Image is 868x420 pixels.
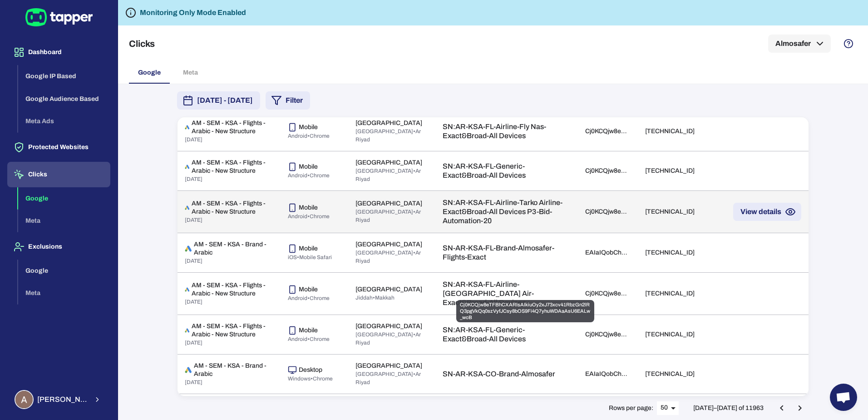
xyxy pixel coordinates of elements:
td: [TECHNICAL_ID] [638,273,702,315]
a: Open chat [830,384,857,411]
a: Google IP Based [18,72,110,80]
p: SN:AR-KSA-FL-Airline-[GEOGRAPHIC_DATA] Air-Exact&Broad-All Devices [443,280,571,307]
span: [GEOGRAPHIC_DATA] • Ar Riyad [355,250,421,264]
span: [GEOGRAPHIC_DATA] • Ar Riyad [355,371,421,385]
img: Ahmed Sobih [15,391,33,408]
button: Exclusions [7,234,110,260]
p: Mobile [299,326,318,335]
p: AM - SEM - KSA - Flights - Arabic - New Structure [192,200,274,216]
span: Android • Chrome [288,336,330,342]
p: SN:AR-KSA-FL-Generic-Exact&Broad-All Devices [443,162,571,180]
div: Cj0KCQjw8eTFBhCXARIsAIkiuOzFUFcs3xGsBeUHgb8xOH7iY0oklAj66qcM_E-FZKPf85lK6AUH8K4aAkUxEALw_wcB [585,167,631,175]
span: [PERSON_NAME] Sobih [37,395,88,404]
a: Google [18,194,110,201]
p: [GEOGRAPHIC_DATA] [355,322,422,330]
button: Clicks [7,162,110,187]
button: [DATE] - [DATE] [177,91,260,110]
span: [GEOGRAPHIC_DATA] • Ar Riyad [355,209,421,223]
div: Cj0KCQjw8eTFBhCXARIsAIkiuOzFUFcs3xGsBeUHgb8xOH7iY0oklAj66qcM_E-FZKPf85lK6AUH8K4aAkUxEALw_wcB [585,330,631,339]
p: SN:AR-KSA-FL-Airline-Tarko Airline-Exact&Broad-All Devices P3-Bid-Automation-20 [443,198,571,225]
p: AM - SEM - KSA - Flights - Arabic - New Structure [192,119,274,135]
span: [DATE] [185,217,202,223]
h5: Clicks [129,38,155,49]
button: Google [18,187,110,210]
p: AM - SEM - KSA - Flights - Arabic - New Structure [192,159,274,175]
h6: Monitoring Only Mode Enabled [140,7,246,18]
p: AM - SEM - KSA - Flights - Arabic - New Structure [192,281,274,298]
div: EAIaIQobChMI2Jne7_S-jwMVo5eDBx1Kkw8fEAAYASAAEgKkLvD_BwE [585,370,631,378]
a: Protected Websites [7,143,110,150]
span: [DATE] [185,340,202,346]
a: Google [18,266,110,274]
div: Cj0KCQjw8eTFBhCXARIsAIkiuOz-kZaAUJXZNm5vMox-9i_KPtaL87qaBF68GJ2pI-DxBpQ3XYIMSGAaAtxQEALw_wcB [585,127,631,135]
td: [TECHNICAL_ID] [638,233,702,273]
a: Exclusions [7,242,110,250]
p: [DATE]–[DATE] of 11963 [693,404,764,412]
span: Jiddah • Makkah [355,295,395,301]
span: Android • Chrome [288,295,330,301]
span: [GEOGRAPHIC_DATA] • Ar Riyad [355,168,421,182]
button: Almosafer [768,35,831,53]
button: Google [18,260,110,282]
p: [GEOGRAPHIC_DATA] [355,285,422,294]
button: Go to previous page [773,399,791,417]
p: Mobile [299,285,318,294]
p: SN:AR-KSA-FL-Generic-Exact&Broad-All Devices [443,325,571,344]
p: [GEOGRAPHIC_DATA] [355,159,422,167]
div: Cj0KCQjw8eTFBhCXARIsAIkiuOy2xJ73xcv41RbzGn2lRQ3pgVkQq0szVyfJCsy8bOS9Fi4Q7yhuWDAaAsU6EALw_wcB [585,208,631,216]
span: [DATE] [185,136,202,143]
div: Cj0KCQjw8eTFBhCXARIsAIkiuOya5tScz5kT6qp-jDXnm4agMOTdry9ro3MbteipVcJdKUVlMmiG5O0aAlXBEALw_wcB [585,290,631,298]
span: Android • Chrome [288,172,330,179]
button: Ahmed Sobih[PERSON_NAME] Sobih [7,386,110,413]
button: Protected Websites [7,135,110,160]
p: AM - SEM - KSA - Brand - Arabic [194,362,274,378]
td: [TECHNICAL_ID] [638,112,702,151]
span: [DATE] [185,258,202,264]
p: AM - SEM - KSA - Flights - Arabic - New Structure [192,322,274,339]
span: [DATE] [185,379,202,385]
button: Filter [266,91,310,110]
span: [GEOGRAPHIC_DATA] • Ar Riyad [355,331,421,346]
p: SN:AR-KSA-FL-Airline-Fly Nas-Exact&Broad-All Devices [443,122,571,140]
p: Mobile [299,163,318,171]
span: Google [138,69,161,77]
a: Dashboard [7,48,110,55]
button: Google Audience Based [18,88,110,110]
svg: Tapper is not blocking any fraudulent activity for this domain [125,7,136,18]
p: Mobile [299,245,318,253]
td: [TECHNICAL_ID] [638,151,702,191]
p: [GEOGRAPHIC_DATA] [355,200,422,208]
p: SN-AR-KSA-CO-Brand-Almosafer [443,370,571,379]
p: Desktop [299,366,322,374]
button: View details [733,203,801,221]
td: [TECHNICAL_ID] [638,315,702,355]
span: [GEOGRAPHIC_DATA] • Ar Riyad [355,128,421,143]
td: [TECHNICAL_ID] [638,355,702,394]
p: Mobile [299,204,318,212]
p: [GEOGRAPHIC_DATA] [355,240,422,249]
span: [DATE] [185,299,202,305]
p: [GEOGRAPHIC_DATA] [355,362,422,370]
td: [TECHNICAL_ID] [638,191,702,233]
p: Mobile [299,123,318,131]
p: Rows per page: [609,404,653,412]
button: Dashboard [7,40,110,65]
p: [GEOGRAPHIC_DATA] [355,119,422,127]
div: 50 [657,401,679,415]
p: AM - SEM - KSA - Brand - Arabic [194,240,274,257]
span: iOS • Mobile Safari [288,254,332,260]
span: [DATE] [185,176,202,182]
span: [DATE] - [DATE] [197,95,253,106]
div: Cj0KCQjw8eTFBhCXARIsAIkiuOy2xJ73xcv41RbzGn2lRQ3pgVkQq0szVyfJCsy8bOS9Fi4Q7yhuWDAaAsU6EALw_wcB [456,300,594,322]
button: Go to next page [791,399,809,417]
span: Android • Chrome [288,213,330,220]
button: Google IP Based [18,65,110,88]
a: Clicks [7,170,110,178]
p: SN-AR-KSA-FL-Brand-Almosafer-Flights-Exact [443,244,571,262]
span: Android • Chrome [288,133,330,139]
div: EAIaIQobChMIipDq8_S-jwMVwqn9BR1o1AdMEAAYAiAAEgLtSvD_BwE [585,249,631,257]
a: Google Audience Based [18,94,110,102]
span: Windows • Chrome [288,375,333,382]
